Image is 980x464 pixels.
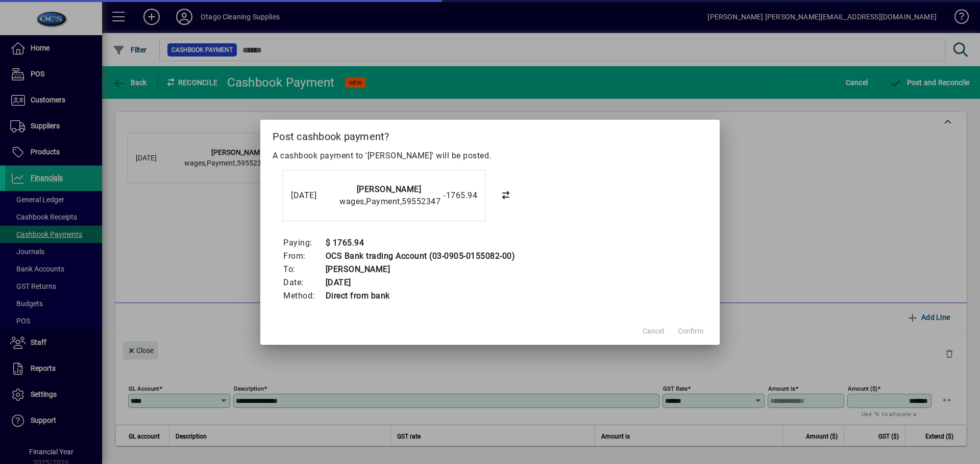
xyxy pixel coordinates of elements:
[325,263,516,276] td: [PERSON_NAME]
[325,236,516,250] td: $ 1765.94
[339,197,440,206] span: wages,Payment,59552347
[325,250,516,263] td: OCS Bank trading Account (03-0905-0155082-00)
[273,150,707,162] p: A cashbook payment to '[PERSON_NAME]' will be posted.
[325,289,516,303] td: Direct from bank
[325,276,516,289] td: [DATE]
[283,263,325,276] td: To:
[426,189,477,202] div: -1765.94
[283,276,325,289] td: Date:
[357,184,422,194] strong: [PERSON_NAME]
[283,289,325,303] td: Method:
[291,189,332,202] div: [DATE]
[283,236,325,250] td: Paying:
[283,250,325,263] td: From:
[260,120,720,149] h2: Post cashbook payment?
